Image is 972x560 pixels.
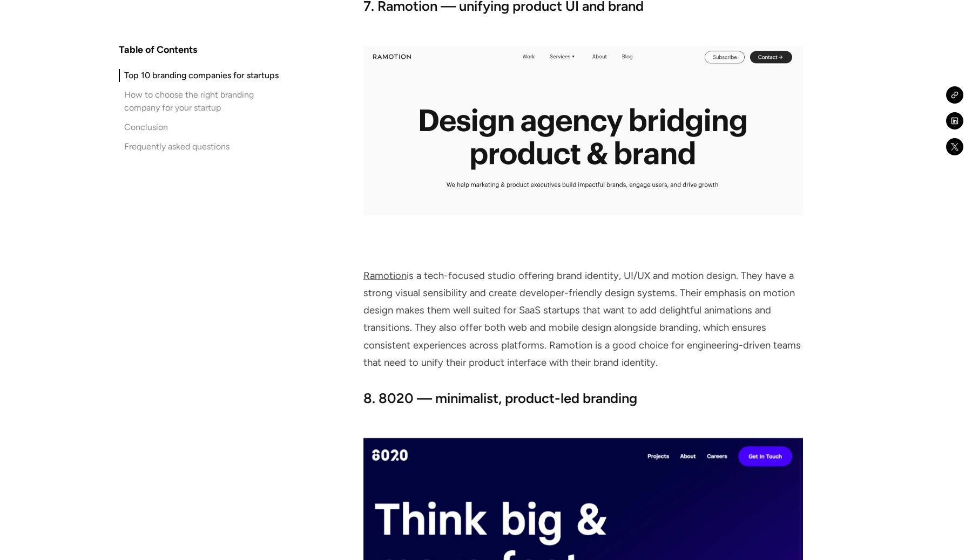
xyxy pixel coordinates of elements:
a: Frequently asked questions [119,140,289,153]
strong: 8. 8020 — minimalist, product-led branding [363,390,637,406]
div: Frequently asked questions [124,140,230,153]
h4: Table of Contents [119,43,197,56]
div: How to choose the right branding company for your startup [124,88,289,114]
div: Conclusion [124,121,168,134]
img: Ramotion [363,46,803,215]
div: Top 10 branding companies for startups [124,69,279,82]
a: Conclusion [119,121,289,134]
a: Ramotion [363,270,407,282]
p: is a tech-focused studio offering brand identity, UI/UX and motion design. They have a strong vis... [363,267,803,371]
a: Top 10 branding companies for startups [119,69,289,82]
a: How to choose the right branding company for your startup [119,88,289,114]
